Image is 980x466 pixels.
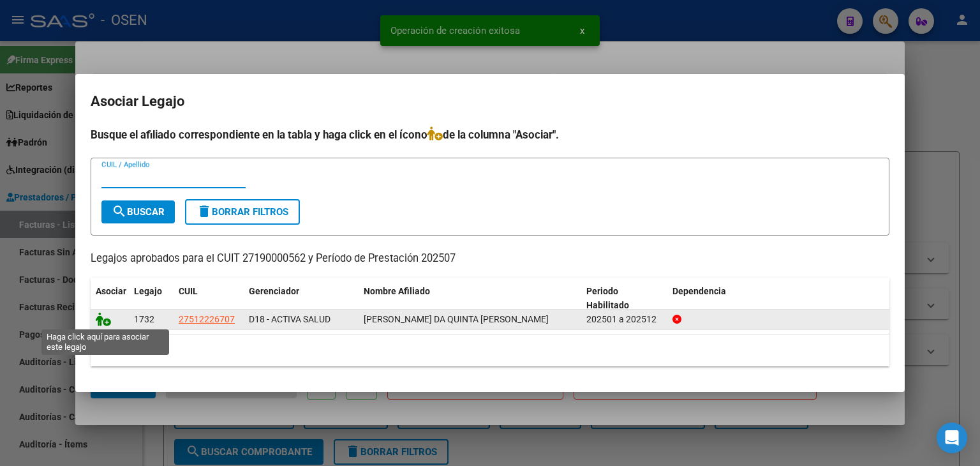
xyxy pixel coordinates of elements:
[112,206,165,218] span: Buscar
[134,286,162,296] span: Legajo
[937,423,967,453] div: Open Intercom Messenger
[249,286,299,296] span: Gerenciador
[586,312,662,327] div: 202501 a 202512
[134,314,154,324] span: 1732
[174,278,244,320] datatable-header-cell: CUIL
[179,286,198,296] span: CUIL
[197,204,212,219] mat-icon: delete
[91,126,889,143] h4: Busque el afiliado correspondiente en la tabla y haga click en el ícono de la columna "Asociar".
[364,314,549,324] span: ALVES DA QUINTA MILAGROS JAZMIN
[249,314,330,324] span: D18 - ACTIVA SALUD
[197,206,288,218] span: Borrar Filtros
[91,278,129,320] datatable-header-cell: Asociar
[364,286,430,296] span: Nombre Afiliado
[129,278,174,320] datatable-header-cell: Legajo
[179,314,235,324] span: 27512226707
[101,200,175,223] button: Buscar
[91,251,889,267] p: Legajos aprobados para el CUIT 27190000562 y Período de Prestación 202507
[667,278,890,320] datatable-header-cell: Dependencia
[359,278,581,320] datatable-header-cell: Nombre Afiliado
[244,278,359,320] datatable-header-cell: Gerenciador
[586,286,629,311] span: Periodo Habilitado
[91,334,889,366] div: 1 registros
[112,204,127,219] mat-icon: search
[185,199,300,225] button: Borrar Filtros
[91,89,889,114] h2: Asociar Legajo
[672,286,726,296] span: Dependencia
[581,278,667,320] datatable-header-cell: Periodo Habilitado
[96,286,126,296] span: Asociar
